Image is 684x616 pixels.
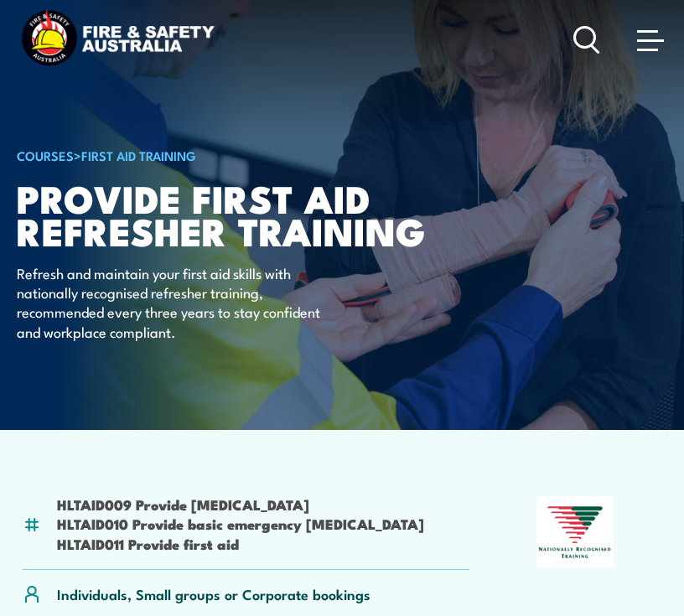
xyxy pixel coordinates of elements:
[17,145,431,165] h6: >
[81,146,196,164] a: First Aid Training
[57,534,424,553] li: HLTAID011 Provide first aid
[17,181,431,246] h1: Provide First Aid Refresher TRAINING
[17,263,323,342] p: Refresh and maintain your first aid skills with nationally recognised refresher training, recomme...
[57,494,424,514] li: HLTAID009 Provide [MEDICAL_DATA]
[57,514,424,533] li: HLTAID010 Provide basic emergency [MEDICAL_DATA]
[17,146,74,164] a: COURSES
[57,584,370,603] p: Individuals, Small groups or Corporate bookings
[536,496,613,568] img: Nationally Recognised Training logo.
